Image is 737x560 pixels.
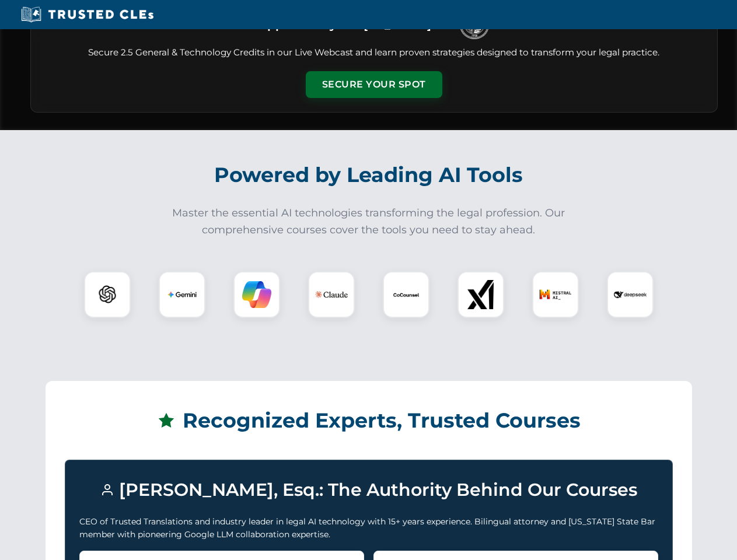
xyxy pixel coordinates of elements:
[315,278,348,311] img: Claude Logo
[466,280,495,309] img: xAI Logo
[167,280,197,309] img: Gemini Logo
[79,515,658,541] p: CEO of Trusted Translations and industry leader in legal AI technology with 15+ years experience....
[46,155,692,195] h2: Powered by Leading AI Tools
[532,271,579,318] div: Mistral AI
[308,271,355,318] div: Claude
[306,71,442,98] button: Secure Your Spot
[90,278,124,311] img: ChatGPT Logo
[18,6,157,23] img: Trusted CLEs
[614,278,647,311] img: DeepSeek Logo
[242,280,271,309] img: Copilot Logo
[65,400,673,441] h2: Recognized Experts, Trusted Courses
[383,271,429,318] div: CoCounsel
[45,46,703,60] p: Secure 2.5 General & Technology Credits in our Live Webcast and learn proven strategies designed ...
[159,271,205,318] div: Gemini
[607,271,654,318] div: DeepSeek
[233,271,280,318] div: Copilot
[84,271,131,318] div: ChatGPT
[165,205,573,239] p: Master the essential AI technologies transforming the legal profession. Our comprehensive courses...
[79,474,658,506] h3: [PERSON_NAME], Esq.: The Authority Behind Our Courses
[392,280,421,309] img: CoCounsel Logo
[457,271,504,318] div: xAI
[539,278,572,311] img: Mistral AI Logo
